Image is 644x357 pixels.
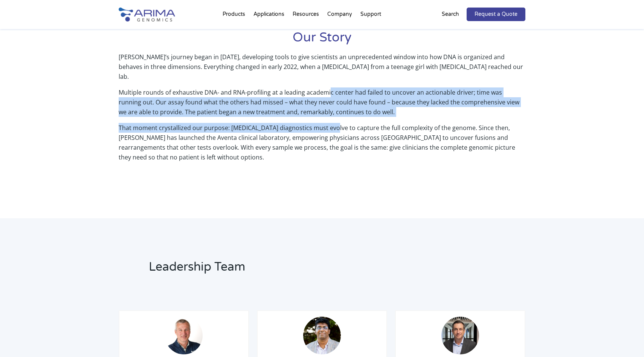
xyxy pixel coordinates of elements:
[119,123,525,168] p: That moment crystallized our purpose: [MEDICAL_DATA] diagnostics must evolve to capture the full ...
[119,29,525,52] h1: Our Story
[303,317,341,354] img: Sid-Selvaraj_Arima-Genomics.png
[119,87,525,123] p: Multiple rounds of exhaustive DNA- and RNA-profiling at a leading academic center had failed to u...
[165,317,203,354] img: Tom-Willis.jpg
[442,9,459,19] p: Search
[119,8,175,21] img: Arima-Genomics-logo
[441,317,479,354] img: Chris-Roberts.jpg
[119,52,525,87] p: [PERSON_NAME]’s journey began in [DATE], developing tools to give scientists an unprecedented win...
[467,8,525,21] a: Request a Quote
[149,259,418,281] h2: Leadership Team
